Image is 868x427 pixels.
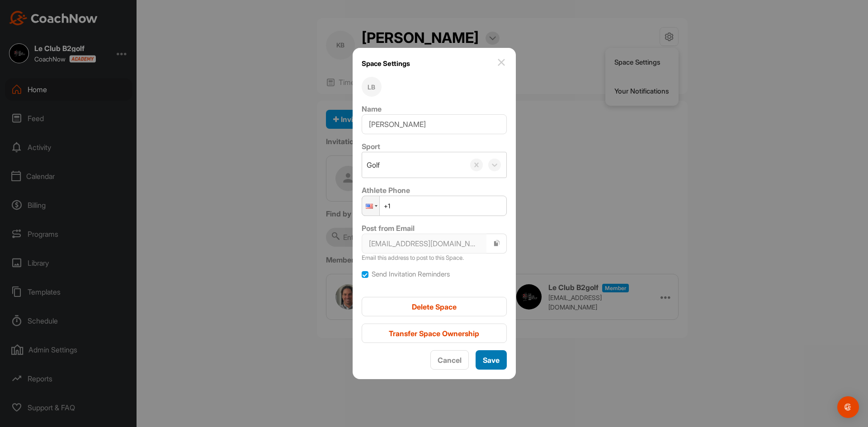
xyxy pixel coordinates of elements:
[362,196,379,216] div: United States: + 1
[362,142,380,151] label: Sport
[362,253,507,263] p: Email this address to post to this Space.
[430,350,469,370] button: Cancel
[362,196,507,216] input: 1 (702) 123-4567
[362,224,415,233] label: Post from Email
[483,356,500,365] span: Save
[372,269,450,280] label: Send Invitation Reminders
[389,329,479,338] span: Transfer Space Ownership
[362,324,507,343] button: Transfer Space Ownership
[367,160,380,170] div: Golf
[438,356,462,365] span: Cancel
[362,77,382,97] div: LB
[362,186,410,195] label: Athlete Phone
[837,396,859,418] div: Open Intercom Messenger
[412,302,457,311] span: Delete Space
[362,104,382,113] label: Name
[476,350,507,370] button: Save
[496,57,507,68] img: close
[362,297,507,316] button: Delete Space
[362,57,410,70] h1: Space Settings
